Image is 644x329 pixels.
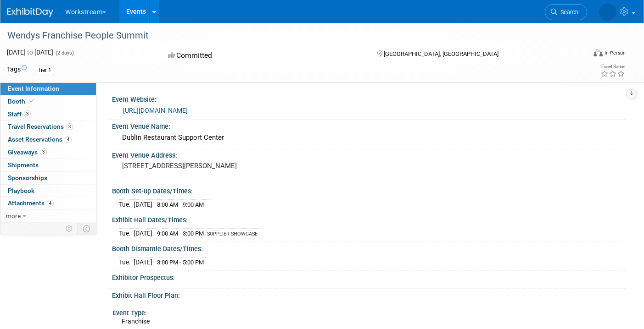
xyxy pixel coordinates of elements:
[8,110,31,118] span: Staff
[7,8,53,17] img: ExhibitDay
[134,229,152,238] td: [DATE]
[134,200,152,209] td: [DATE]
[7,65,27,75] td: Tags
[8,85,59,92] span: Event Information
[112,120,626,131] div: Event Venue Name:
[123,107,188,114] a: [URL][DOMAIN_NAME]
[119,229,134,238] td: Tue.
[8,148,47,156] span: Giveaways
[8,98,36,105] span: Booth
[112,184,626,196] div: Booth Set-up Dates/Times:
[8,136,72,143] span: Asset Reservations
[122,318,150,325] span: Franchise
[594,49,603,56] img: Format-Inperson.png
[165,48,362,64] div: Committed
[78,223,96,235] td: Toggle Event Tabs
[112,271,626,282] div: Exhibitor Prospectus:
[0,95,96,108] a: Booth
[8,199,54,207] span: Attachments
[55,50,74,56] span: (2 days)
[0,172,96,184] a: Sponsorships
[29,99,34,104] i: Booth reservation complete
[8,161,39,169] span: Shipments
[66,123,73,130] span: 3
[384,50,498,57] span: [GEOGRAPHIC_DATA], [GEOGRAPHIC_DATA]
[35,66,54,75] div: Tier 1
[534,48,626,61] div: Event Format
[26,49,34,56] span: to
[0,133,96,146] a: Asset Reservations4
[112,93,626,104] div: Event Website:
[0,210,96,222] a: more
[40,148,47,155] span: 3
[0,146,96,159] a: Giveaways3
[112,242,626,253] div: Booth Dismantle Dates/Times:
[157,259,204,266] span: 3:00 PM - 5:00 PM
[557,9,578,16] span: Search
[6,212,21,219] span: more
[112,306,622,318] div: Event Type:
[8,174,47,181] span: Sponsorships
[119,200,134,209] td: Tue.
[122,162,316,170] pre: [STREET_ADDRESS][PERSON_NAME]
[600,65,625,69] div: Event Rating
[545,4,587,20] a: Search
[112,213,626,225] div: Exhibit Hall Dates/Times:
[112,148,626,160] div: Event Venue Address:
[62,223,78,235] td: Personalize Event Tab Strip
[0,121,96,133] a: Travel Reservations3
[112,289,626,300] div: Exhibit Hall Floor Plan:
[7,49,53,56] span: [DATE] [DATE]
[157,230,204,237] span: 9:00 AM - 3:00 PM
[24,110,31,117] span: 3
[119,131,619,145] div: Dublin Restaurant Support Center
[599,3,616,21] img: Lianna Louie
[0,82,96,95] a: Event Information
[4,27,573,44] div: Wendys Franchise People Summit
[8,123,73,130] span: Travel Reservations
[0,108,96,121] a: Staff3
[134,258,152,267] td: [DATE]
[604,49,626,56] div: In-Person
[47,200,54,207] span: 4
[157,201,204,208] span: 8:00 AM - 9:00 AM
[0,159,96,171] a: Shipments
[0,185,96,197] a: Playbook
[0,197,96,209] a: Attachments4
[207,231,258,237] span: SUPPLIER SHOWCASE
[119,258,134,267] td: Tue.
[65,136,72,143] span: 4
[8,187,34,194] span: Playbook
